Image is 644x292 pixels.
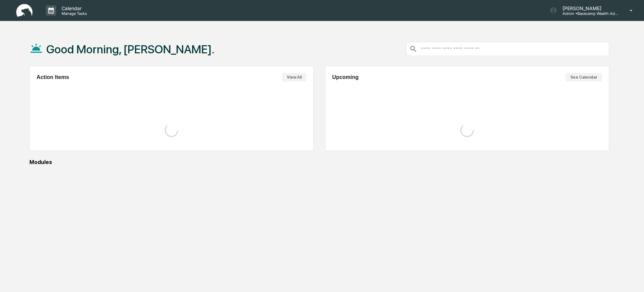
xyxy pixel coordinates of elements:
[56,11,90,16] p: Manage Tasks
[56,5,90,11] p: Calendar
[29,159,609,165] div: Modules
[557,11,620,16] p: Admin • Basecamp Wealth Advisors
[16,4,32,17] img: logo
[557,5,620,11] p: [PERSON_NAME]
[37,74,69,80] h2: Action Items
[282,73,306,82] button: View All
[46,43,214,56] h1: Good Morning, [PERSON_NAME].
[332,74,359,80] h2: Upcoming
[566,73,602,82] button: See Calendar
